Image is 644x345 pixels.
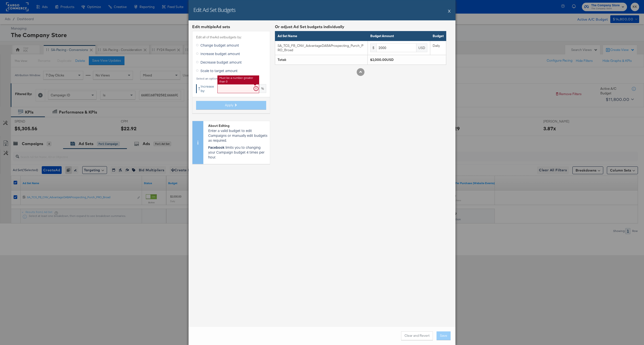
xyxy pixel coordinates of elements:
[430,31,446,41] th: Budget
[208,145,224,150] strong: Facebook
[448,6,451,16] button: X
[200,43,239,48] span: Change budget amount
[200,68,238,73] span: Scale to target amount
[198,84,201,92] span: ↑
[259,84,266,93] div: %
[208,128,267,143] p: Enter a valid budget to edit Campaigns or manually edit budgets as required.
[416,43,427,52] div: USD
[430,41,446,55] td: Daily
[200,60,242,65] span: Decrease budget amount
[208,123,267,128] div: About Editing
[278,57,365,62] div: Total:
[275,24,446,30] div: Or adjust Ad Set budgets individually
[196,35,266,40] label: Edit all of the Ad set budgets by:
[278,43,365,52] div: SA_TCS_FB_CNV_AdvantageDABAProspecting_Purch_PRO_Broad
[219,76,257,83] li: Must be a number greater than 0
[208,145,267,159] p: limits you to changing your Campaign budget 4 times per hour.
[192,24,270,30] div: Edit multiple Ad set s
[370,57,444,62] div: $2,000.00USD
[196,77,266,80] div: Select an option above to edit the budget.
[368,31,430,41] th: Budget Amount
[193,6,235,13] h2: Edit Ad Set Budgets
[200,51,240,56] span: Increase budget amount
[275,31,368,41] th: Ad Set Name
[401,331,433,340] button: Clear and Revert
[370,43,376,52] div: $
[196,84,215,93] div: Increase by:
